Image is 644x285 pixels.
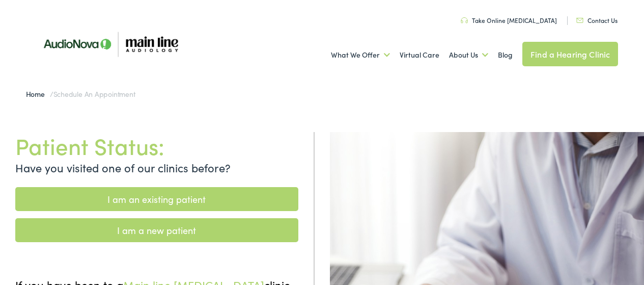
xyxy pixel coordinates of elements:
[576,16,618,24] a: Contact Us
[461,17,468,23] img: utility icon
[26,89,135,99] span: /
[449,36,488,74] a: About Us
[331,36,390,74] a: What We Offer
[498,36,513,74] a: Blog
[15,218,298,242] a: I am a new patient
[400,36,439,74] a: Virtual Care
[522,42,618,66] a: Find a Hearing Clinic
[576,18,583,23] img: utility icon
[53,89,135,99] span: Schedule an Appointment
[461,16,557,24] a: Take Online [MEDICAL_DATA]
[15,132,298,159] h1: Patient Status:
[15,159,298,176] p: Have you visited one of our clinics before?
[15,187,298,211] a: I am an existing patient
[26,89,50,99] a: Home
